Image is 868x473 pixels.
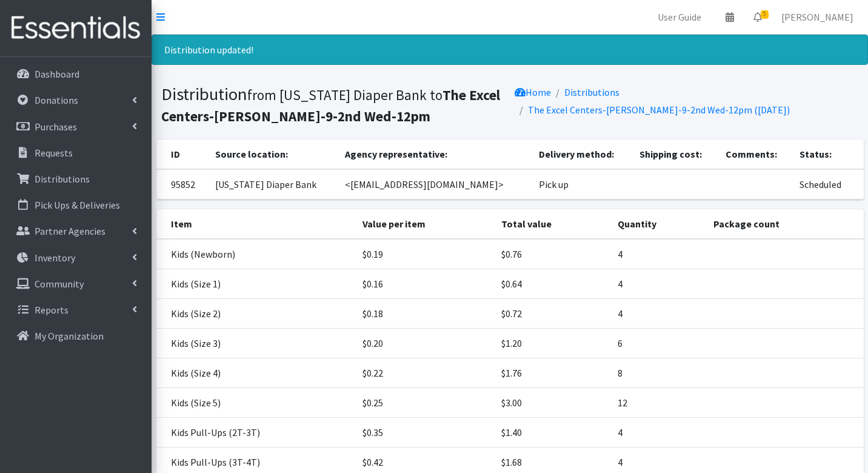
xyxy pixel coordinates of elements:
td: $0.20 [355,329,494,358]
th: Item [156,209,355,239]
a: User Guide [648,5,711,29]
p: Distributions [35,173,90,185]
b: The Excel Centers-[PERSON_NAME]-9-2nd Wed-12pm [161,86,500,125]
th: Agency representative: [338,139,532,169]
a: Inventory [5,246,147,270]
td: $1.76 [494,358,610,388]
td: Kids (Size 5) [156,388,355,418]
th: ID [156,139,208,169]
td: 4 [610,269,706,299]
td: $1.40 [494,418,610,448]
span: 5 [761,10,769,19]
th: Value per item [355,209,494,239]
td: Kids (Size 3) [156,329,355,358]
td: [US_STATE] Diaper Bank [208,169,338,200]
td: Kids (Size 2) [156,299,355,329]
td: Kids (Size 4) [156,358,355,388]
td: Kids Pull-Ups (2T-3T) [156,418,355,448]
p: Pick Ups & Deliveries [35,199,120,211]
td: 4 [610,239,706,269]
td: Pick up [532,169,632,200]
p: Requests [35,147,73,159]
td: $0.64 [494,269,610,299]
td: 6 [610,329,706,358]
p: Purchases [35,121,77,133]
td: $0.76 [494,239,610,269]
p: Reports [35,304,68,316]
td: $0.72 [494,299,610,329]
small: from [US_STATE] Diaper Bank to [161,86,500,125]
p: Inventory [35,252,75,264]
a: The Excel Centers-[PERSON_NAME]-9-2nd Wed-12pm ([DATE]) [528,104,790,116]
a: Reports [5,298,147,322]
td: $0.25 [355,388,494,418]
td: 12 [610,388,706,418]
td: $0.22 [355,358,494,388]
td: $0.18 [355,299,494,329]
th: Package count [706,209,864,239]
p: Donations [35,94,78,106]
td: Scheduled [792,169,864,200]
a: Distributions [564,86,619,98]
a: Community [5,272,147,296]
th: Comments: [718,139,792,169]
td: 4 [610,299,706,329]
td: $0.35 [355,418,494,448]
img: HumanEssentials [5,8,147,49]
th: Total value [494,209,610,239]
a: Partner Agencies [5,219,147,243]
td: <[EMAIL_ADDRESS][DOMAIN_NAME]> [338,169,532,200]
th: Status: [792,139,864,169]
a: Donations [5,88,147,112]
td: Kids (Newborn) [156,239,355,269]
a: Requests [5,141,147,165]
th: Quantity [610,209,706,239]
td: $0.16 [355,269,494,299]
th: Source location: [208,139,338,169]
a: My Organization [5,324,147,348]
h1: Distribution [161,84,506,126]
td: $1.20 [494,329,610,358]
p: Partner Agencies [35,225,105,237]
div: Distribution updated! [152,35,868,65]
p: Dashboard [35,68,79,80]
a: Distributions [5,167,147,191]
a: 5 [744,5,772,29]
th: Shipping cost: [632,139,718,169]
a: Dashboard [5,62,147,86]
a: Home [515,86,551,98]
a: [PERSON_NAME] [772,5,863,29]
td: $0.19 [355,239,494,269]
a: Purchases [5,115,147,139]
a: Pick Ups & Deliveries [5,193,147,217]
td: 95852 [156,169,208,200]
td: 4 [610,418,706,448]
p: Community [35,278,84,290]
td: 8 [610,358,706,388]
td: Kids (Size 1) [156,269,355,299]
p: My Organization [35,330,104,342]
td: $3.00 [494,388,610,418]
th: Delivery method: [532,139,632,169]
